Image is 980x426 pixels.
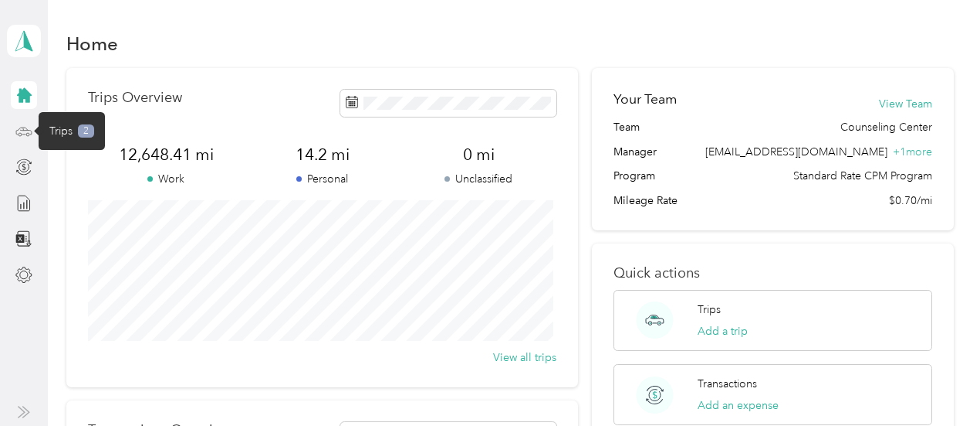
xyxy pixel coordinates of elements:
[78,124,94,138] span: 2
[698,397,779,414] button: Add an expense
[88,171,244,187] p: Work
[66,36,118,52] h1: Home
[245,171,400,187] p: Personal
[894,339,980,426] iframe: Everlance-gr Chat Button Frame
[889,193,932,209] span: $0.70/mi
[698,376,757,392] p: Transactions
[88,90,182,106] p: Trips Overview
[613,168,655,184] span: Program
[893,145,932,158] span: + 1 more
[613,193,678,209] span: Mileage Rate
[245,144,400,165] span: 14.2 mi
[613,144,657,160] span: Manager
[698,323,748,339] button: Add a trip
[613,90,677,109] h2: Your Team
[613,119,640,135] span: Team
[400,171,556,187] p: Unclassified
[49,123,73,139] span: Trips
[613,265,932,281] p: Quick actions
[793,168,932,184] span: Standard Rate CPM Program
[698,302,721,318] p: Trips
[88,144,244,165] span: 12,648.41 mi
[705,145,887,158] span: [EMAIL_ADDRESS][DOMAIN_NAME]
[400,144,556,165] span: 0 mi
[879,96,932,112] button: View Team
[493,349,556,366] button: View all trips
[840,119,932,135] span: Counseling Center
